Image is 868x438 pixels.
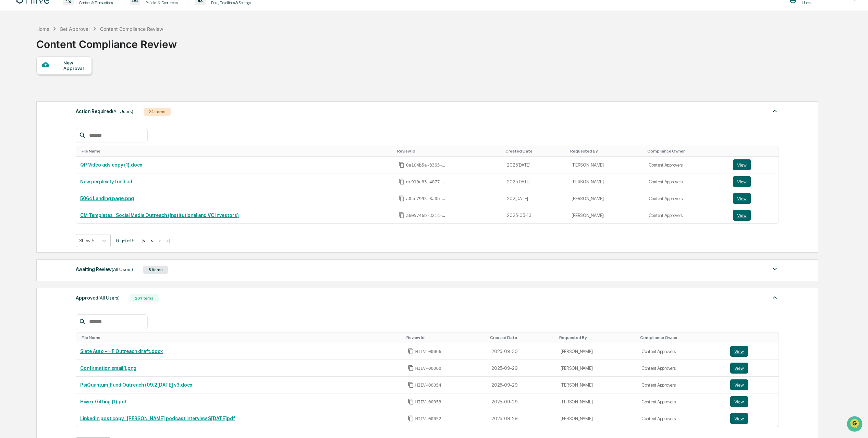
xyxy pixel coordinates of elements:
div: 🗄️ [50,87,55,93]
span: Copy Id [399,162,405,168]
div: Toggle SortBy [732,335,776,340]
div: Toggle SortBy [640,335,723,340]
a: CM Templates_ Social Media Outreach (Institutional and VC Investors) [80,212,239,218]
span: Pylon [68,116,83,121]
a: New perplexity fund ad [80,179,132,184]
td: 2025[DATE] [503,157,567,173]
td: [PERSON_NAME] [567,157,644,173]
span: Data Lookup [14,99,43,106]
div: 🖐️ [7,87,12,93]
div: New Approval [63,60,86,71]
img: caret [771,293,779,302]
a: 506c Landing page.png [80,196,134,201]
div: Toggle SortBy [397,149,500,154]
td: Content Approvers [637,360,726,377]
a: View [730,363,774,374]
div: Toggle SortBy [505,149,565,154]
span: HIIV-00054 [415,382,441,388]
div: Content Compliance Review [100,26,163,32]
td: [PERSON_NAME] [557,393,637,410]
button: |< [139,238,147,244]
span: Copy Id [408,365,414,371]
span: HIIV-00060 [415,366,441,371]
td: Content Approvers [645,173,729,190]
td: 202[DATE] [503,190,567,207]
button: > [156,238,163,244]
a: View [730,413,774,424]
button: View [733,193,751,204]
a: View [730,396,774,407]
div: Toggle SortBy [559,335,635,340]
span: dc910e83-4877-4103-b15e-bf87db00f614 [406,179,447,185]
div: Toggle SortBy [82,149,392,154]
a: 🖐️Preclearance [4,84,47,96]
td: Content Approvers [637,410,726,427]
div: Start new chat [23,52,112,59]
p: Users [797,0,844,5]
div: 🔎 [7,100,12,106]
span: Copy Id [399,212,405,218]
td: 2025-09-29 [487,377,557,393]
button: View [730,346,748,357]
a: View [730,379,774,390]
td: 2025-09-30 [487,343,557,360]
td: Content Approvers [645,157,729,173]
div: Home [36,26,49,32]
a: View [733,210,774,221]
button: Start new chat [117,54,125,63]
span: Copy Id [408,348,414,354]
a: PsiQuantum_Fund.Outreach (09.2[DATE] v3.docx [80,382,192,388]
td: [PERSON_NAME] [567,207,644,223]
div: Toggle SortBy [734,149,776,154]
span: Copy Id [408,382,414,388]
img: 1746055101610-c473b297-6a78-478c-a979-82029cc54cd1 [7,52,19,65]
div: Toggle SortBy [406,335,485,340]
div: Toggle SortBy [647,149,726,154]
td: Content Approvers [637,377,726,393]
p: Data, Deadlines & Settings [206,0,254,5]
a: Powered byPylon [48,116,83,121]
td: [PERSON_NAME] [557,343,637,360]
div: Action Required [76,107,133,116]
a: View [733,159,774,170]
td: Content Approvers [645,190,729,207]
span: (All Users) [112,267,133,272]
button: < [148,238,155,244]
div: Content Compliance Review [36,33,177,50]
td: Content Approvers [637,393,726,410]
button: View [733,210,751,221]
button: View [730,363,748,374]
td: 2025-09-29 [487,360,557,377]
span: (All Users) [98,295,120,301]
td: 2025-05-13 [503,207,567,223]
td: [PERSON_NAME] [557,410,637,427]
div: We're available if you need us! [23,59,87,65]
p: Policies & Documents [140,0,181,5]
div: 261 Items [130,294,159,302]
span: a605746b-321c-4dfd-bd6b-109eaa46988c [406,213,447,218]
a: 🔎Data Lookup [4,97,46,109]
span: HIIV-00053 [415,399,441,405]
div: Toggle SortBy [570,149,641,154]
span: 0a104b5a-3365-4e16-98ad-43a4f330f6db [406,162,447,168]
span: Page 5 of 5 [116,238,134,243]
span: (All Users) [112,109,133,114]
span: Copy Id [399,179,405,185]
td: Content Approvers [637,343,726,360]
div: 8 Items [143,266,168,274]
td: [PERSON_NAME] [567,173,644,190]
a: View [733,193,774,204]
p: Content & Transactions [74,0,116,5]
div: Get Approval [60,26,89,32]
a: Confirmation email 1.png [80,365,136,371]
button: View [733,176,751,187]
img: caret [771,107,779,115]
td: Content Approvers [645,207,729,223]
div: Toggle SortBy [490,335,554,340]
button: View [730,413,748,424]
a: View [733,176,774,187]
td: 2025[DATE] [503,173,567,190]
span: HIIV-00052 [415,416,441,422]
span: Copy Id [408,399,414,405]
